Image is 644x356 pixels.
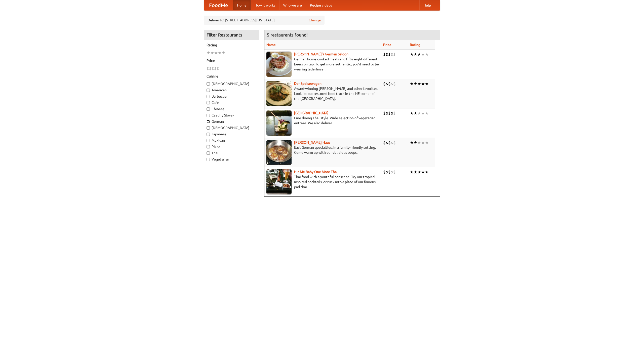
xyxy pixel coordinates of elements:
li: $ [207,66,209,71]
li: $ [391,140,393,145]
h4: Filter Restaurants [204,30,259,40]
li: $ [393,140,396,145]
li: ★ [410,140,414,145]
input: Czech / Slovak [207,114,210,117]
li: ★ [210,50,214,56]
a: [PERSON_NAME] Haus [294,140,330,144]
img: satay.jpg [266,110,292,136]
a: Who we are [279,0,306,10]
label: Mexican [207,138,256,143]
label: Cafe [207,100,256,105]
li: ★ [417,140,421,145]
li: $ [393,110,396,116]
li: ★ [214,50,218,56]
label: German [207,119,256,124]
li: $ [386,52,388,57]
li: ★ [421,110,425,116]
li: ★ [414,140,417,145]
li: $ [388,140,391,145]
li: ★ [410,110,414,116]
li: $ [391,52,393,57]
li: ★ [417,52,421,57]
ng-pluralize: 5 restaurants found! [267,32,308,37]
li: ★ [417,110,421,116]
input: [DEMOGRAPHIC_DATA] [207,82,210,86]
p: Award-winning [PERSON_NAME] and other favorites. Look for our restored food truck in the NE corne... [266,86,379,101]
a: How it works [251,0,279,10]
label: [DEMOGRAPHIC_DATA] [207,81,256,86]
label: Thai [207,150,256,155]
li: $ [388,81,391,87]
a: Change [309,18,321,23]
li: ★ [414,110,417,116]
img: babythai.jpg [266,169,292,194]
label: Vegetarian [207,157,256,162]
a: [PERSON_NAME]'s German Saloon [294,52,348,56]
input: Cafe [207,101,210,104]
li: ★ [425,169,429,175]
li: $ [383,52,386,57]
input: Thai [207,151,210,155]
li: ★ [414,169,417,175]
a: Price [383,43,391,47]
li: $ [393,81,396,87]
li: $ [386,81,388,87]
input: German [207,120,210,123]
label: American [207,88,256,93]
li: $ [209,66,212,71]
img: esthers.jpg [266,52,292,77]
a: Name [266,43,276,47]
a: FoodMe [204,0,233,10]
a: Der Speisewagen [294,82,321,86]
div: Deliver to: [STREET_ADDRESS][US_STATE] [204,16,325,25]
li: $ [393,52,396,57]
li: ★ [425,52,429,57]
li: ★ [410,81,414,87]
input: Japanese [207,133,210,136]
h5: Rating [207,43,256,48]
li: $ [388,169,391,175]
input: American [207,89,210,92]
li: $ [383,140,386,145]
li: $ [391,81,393,87]
li: $ [391,110,393,116]
li: $ [388,110,391,116]
input: Pizza [207,145,210,148]
li: $ [386,169,388,175]
li: $ [391,169,393,175]
li: ★ [425,110,429,116]
li: ★ [421,169,425,175]
p: Fine dining Thai-style. Wide selection of vegetarian entrées. We also deliver. [266,115,379,126]
a: [GEOGRAPHIC_DATA] [294,111,329,115]
li: ★ [417,81,421,87]
li: ★ [421,140,425,145]
label: Barbecue [207,94,256,99]
li: $ [393,169,396,175]
a: Hit Me Baby One More Thai [294,170,338,174]
a: Help [419,0,435,10]
li: ★ [425,140,429,145]
a: Rating [410,43,420,47]
li: ★ [410,52,414,57]
input: Barbecue [207,95,210,98]
img: speisewagen.jpg [266,81,292,106]
a: Home [233,0,251,10]
li: ★ [421,52,425,57]
input: Mexican [207,139,210,142]
label: Chinese [207,106,256,111]
a: Recipe videos [306,0,336,10]
p: East German specialties, in a family-friendly setting. Come warm up with our delicious soups. [266,145,379,155]
input: Chinese [207,107,210,111]
p: Thai food with a youthful bar scene. Try our tropical inspired cocktails, or tuck into a plate of... [266,174,379,189]
li: ★ [421,81,425,87]
li: $ [383,169,386,175]
li: ★ [414,52,417,57]
input: Vegetarian [207,158,210,161]
li: ★ [222,50,225,56]
h5: Price [207,58,256,63]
